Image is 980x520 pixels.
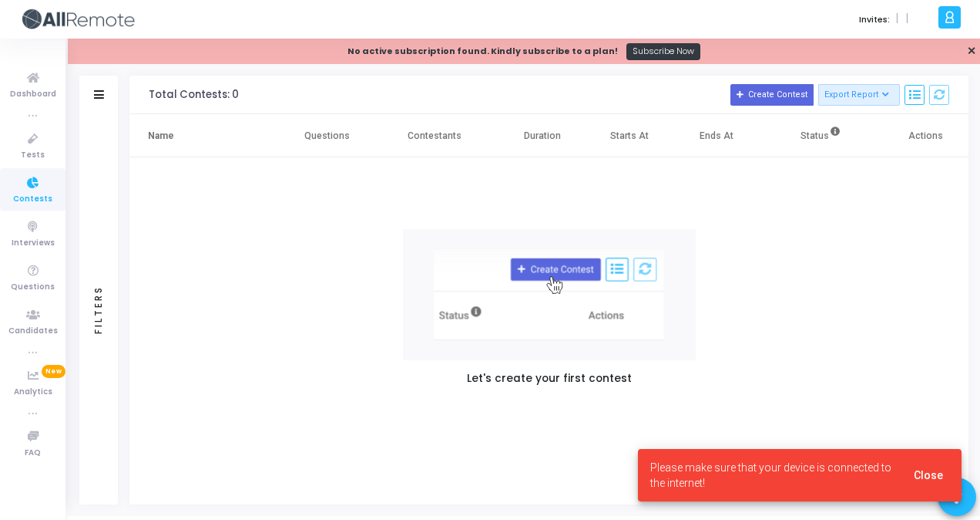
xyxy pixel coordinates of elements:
th: Duration [499,114,586,157]
th: Questions [284,114,371,157]
span: Questions [11,281,55,294]
th: Ends At [673,114,760,157]
span: New [42,365,65,378]
h5: Let's create your first contest [467,373,632,386]
span: Analytics [14,386,52,399]
label: Invites: [859,13,890,26]
span: Dashboard [10,88,56,101]
span: Interviews [12,237,55,250]
a: ✕ [967,43,976,59]
th: Actions [881,114,968,157]
span: | [896,11,898,27]
span: Contests [13,193,52,206]
th: Starts At [586,114,673,157]
img: new test/contest [403,229,696,360]
button: Export Report [818,84,901,106]
th: Contestants [371,114,499,157]
th: Status [760,114,881,157]
a: Subscribe Now [626,43,701,60]
div: No active subscription found. Kindly subscribe to a plan! [347,45,618,58]
span: FAQ [25,447,41,460]
div: Total Contests: 0 [149,89,239,101]
span: | [906,11,908,27]
div: Filters [92,225,106,394]
button: Create Contest [730,84,814,106]
th: Name [129,114,284,157]
span: Candidates [8,325,58,338]
span: Tests [21,149,45,162]
img: logo [19,4,135,35]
